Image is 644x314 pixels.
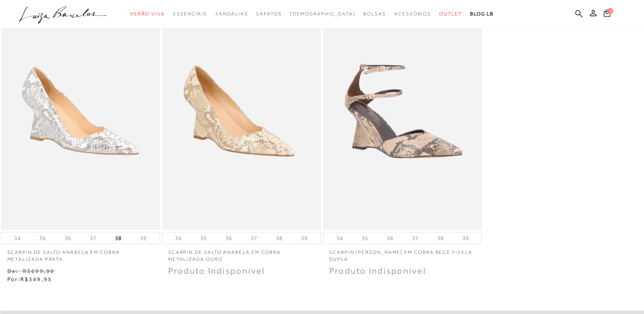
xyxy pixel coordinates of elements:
[215,11,248,17] span: Sandálias
[37,234,48,242] button: 35
[394,6,431,22] a: categoryNavScreenReaderText
[12,234,23,242] button: 34
[435,234,446,242] button: 38
[215,6,248,22] a: categoryNavScreenReaderText
[87,234,99,242] button: 37
[410,234,421,242] button: 37
[168,266,265,276] span: Produto Indisponível
[384,234,396,242] button: 36
[256,6,282,22] a: categoryNavScreenReaderText
[138,234,149,242] button: 39
[439,6,462,22] a: categoryNavScreenReaderText
[273,234,285,242] button: 38
[223,234,234,242] button: 36
[23,268,55,274] small: R$699,90
[7,268,19,274] small: De:
[394,11,431,17] span: Acessórios
[290,6,356,22] a: noSubCategoriesText
[173,11,207,17] span: Essenciais
[7,276,52,282] span: Por:
[113,232,124,244] button: 38
[323,244,482,263] a: SCARPIN [PERSON_NAME] EM COBRA BEGE FIVELA DUPLA
[460,234,471,242] button: 39
[363,11,386,17] span: Bolsas
[256,11,282,17] span: Sapatos
[607,8,613,14] span: 0
[20,276,52,282] span: R$349,95
[130,11,165,17] span: Verão Viva
[198,234,209,242] button: 35
[1,244,160,263] a: SCARPIN DE SALTO ANABELA EM COBRA METALIZADA PRATA
[299,234,310,242] button: 39
[470,6,494,22] a: BLOG LB
[290,11,356,17] span: [DEMOGRAPHIC_DATA]
[162,244,321,263] a: SCARPIN DE SALTO ANABELA EM COBRA METALIZADA OURO
[601,9,613,20] button: 0
[439,11,462,17] span: Outlet
[173,234,184,242] button: 34
[334,234,345,242] button: 34
[329,266,426,276] span: Produto Indisponível
[470,11,494,17] span: BLOG LB
[173,6,207,22] a: categoryNavScreenReaderText
[248,234,260,242] button: 37
[363,6,386,22] a: categoryNavScreenReaderText
[130,6,165,22] a: categoryNavScreenReaderText
[62,234,74,242] button: 36
[359,234,371,242] button: 35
